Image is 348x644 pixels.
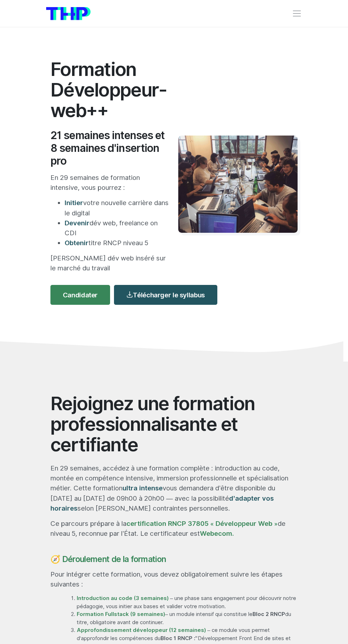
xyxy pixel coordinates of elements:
[178,136,298,233] img: Travail
[50,285,110,305] a: Candidater
[126,519,278,527] a: certification RNCP 37805 « Développeur Web »
[50,59,170,121] h1: Formation Développeur-web++
[50,253,170,273] p: [PERSON_NAME] dév web inséré sur le marché du travail
[77,595,169,601] strong: Introduction au code (3 semaines)
[77,595,170,601] a: Introduction au code (3 semaines)
[114,285,217,305] a: Télécharger le syllabus
[50,494,274,512] span: d’adapter vos horaires
[50,129,170,167] h2: 21 semaines intenses et 8 semaines d'insertion pro
[50,463,298,513] p: En 29 semaines, accédez à une formation complète : introduction au code, montée en compétence int...
[77,627,207,633] a: Approfondissement développeur (12 semaines)
[50,569,298,589] p: Pour intégrer cette formation, vous devez obligatoirement suivre les étapes suivantes :
[50,554,298,564] h4: 🧭 Déroulement de la formation
[65,199,83,207] span: Initier
[161,635,195,642] strong: Bloc 1 RNCP :
[77,610,298,626] li: – un module intensif qui constitue le du titre, obligatoire avant de continuer.
[50,172,170,192] p: En 29 semaines de formation intensive, vous pourrez :
[252,611,285,617] strong: Bloc 2 RNCP
[77,627,206,633] strong: Approfondissement développeur (12 semaines)
[292,9,302,18] button: Toggle navigation
[50,393,298,455] h2: Rejoignez une formation professionnalisante et certifiante
[46,7,91,20] img: logo
[65,198,170,218] li: votre nouvelle carrière dans le digital
[65,238,170,248] li: titre RNCP niveau 5
[123,484,163,492] span: ultra intense
[65,219,89,227] span: Devenir
[65,218,170,238] li: dév web, freelance on CDI
[77,594,298,610] li: – une phase sans engagement pour découvrir notre pédagogie, vous initier aux bases et valider vot...
[77,611,165,617] a: Formation Fullstack (9 semaines)
[65,239,88,247] span: Obtenir
[200,529,234,537] a: Webecom.
[50,518,298,538] p: Ce parcours prépare à la de niveau 5, reconnue par l’État. Le certificateur est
